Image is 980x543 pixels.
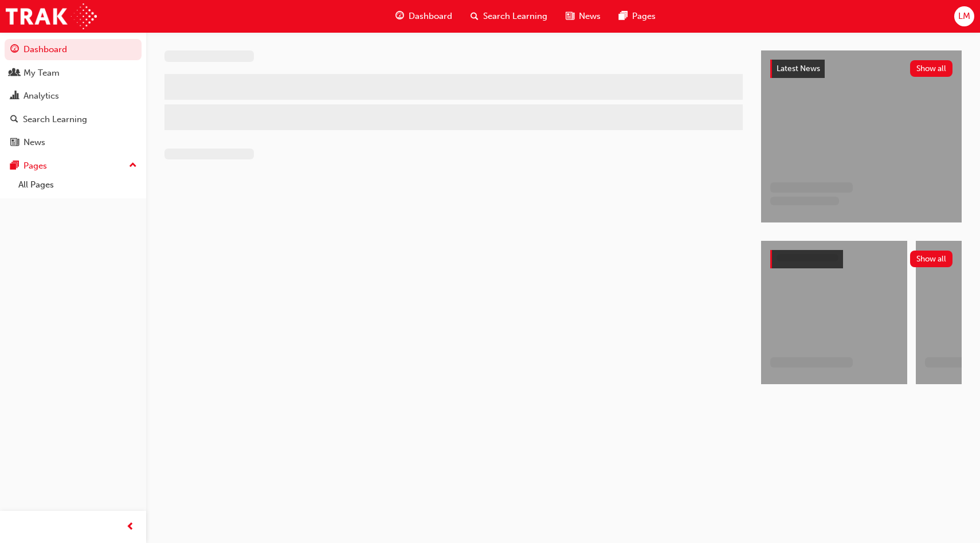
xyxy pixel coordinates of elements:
a: news-iconNews [556,5,610,28]
a: Search Learning [5,109,142,130]
a: Dashboard [5,39,142,60]
span: guage-icon [395,9,404,24]
button: Pages [5,155,142,177]
span: prev-icon [126,520,135,534]
button: Show all [910,60,953,77]
a: Analytics [5,85,142,107]
a: All Pages [14,176,142,194]
span: pages-icon [10,161,19,171]
span: up-icon [129,158,137,173]
div: Pages [23,159,47,173]
span: News [579,10,601,23]
div: Analytics [23,89,59,103]
button: LM [954,6,974,26]
span: news-icon [566,9,574,24]
button: Show all [910,251,953,267]
span: guage-icon [10,45,19,55]
a: News [5,132,142,153]
span: Search Learning [483,10,547,23]
span: LM [958,10,970,23]
span: Latest News [777,64,820,73]
span: Dashboard [409,10,452,23]
span: news-icon [10,138,19,148]
a: Latest NewsShow all [770,60,952,78]
button: DashboardMy TeamAnalyticsSearch LearningNews [5,37,142,155]
a: My Team [5,62,142,84]
span: chart-icon [10,91,19,101]
span: Pages [632,10,656,23]
span: people-icon [10,68,19,79]
iframe: Intercom live chat [941,504,969,532]
a: guage-iconDashboard [386,5,461,28]
img: Trak [6,3,97,29]
a: search-iconSearch Learning [461,5,556,28]
div: My Team [23,67,60,80]
a: Show all [770,250,952,268]
span: search-icon [471,9,479,24]
span: pages-icon [619,9,628,24]
div: News [23,136,45,149]
div: Search Learning [23,113,87,126]
span: search-icon [10,115,18,125]
a: pages-iconPages [610,5,665,28]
